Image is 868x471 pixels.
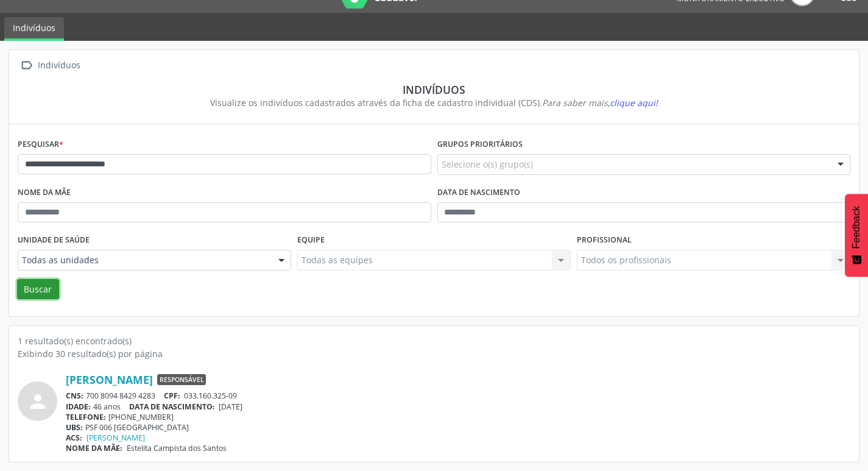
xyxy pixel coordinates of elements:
[577,231,632,250] label: Profissional
[26,83,842,96] div: Indivíduos
[442,158,533,171] span: Selecione o(s) grupo(s)
[18,231,90,250] label: Unidade de saúde
[127,443,227,453] span: Estelita Campista dos Santos
[35,57,82,74] div: Indivíduos
[18,335,850,347] div: 1 resultado(s) encontrado(s)
[18,57,35,74] i: 
[18,183,71,202] label: Nome da mãe
[22,254,266,266] span: Todas as unidades
[851,206,862,249] span: Feedback
[27,391,49,413] i: person
[66,391,83,401] span: CNS:
[66,422,850,433] div: PSF 006 [GEOGRAPHIC_DATA]
[66,402,91,412] span: IDADE:
[18,135,63,154] label: Pesquisar
[542,97,658,108] i: Para saber mais,
[26,96,842,109] div: Visualize os indivíduos cadastrados através da ficha de cadastro individual (CDS).
[129,402,215,412] span: DATA DE NASCIMENTO:
[66,373,153,386] a: [PERSON_NAME]
[4,17,64,41] a: Indivíduos
[437,135,523,154] label: Grupos prioritários
[66,422,83,433] span: UBS:
[66,402,850,412] div: 46 anos
[66,391,850,401] div: 700 8094 8429 4283
[164,391,180,401] span: CPF:
[66,412,850,422] div: [PHONE_NUMBER]
[66,433,82,443] span: ACS:
[437,183,520,202] label: Data de nascimento
[18,347,850,360] div: Exibindo 30 resultado(s) por página
[184,391,237,401] span: 033.160.325-09
[66,412,106,422] span: TELEFONE:
[17,279,59,300] button: Buscar
[845,194,868,277] button: Feedback - Mostrar pesquisa
[157,374,206,385] span: Responsável
[219,402,242,412] span: [DATE]
[610,97,658,108] span: clique aqui!
[66,443,122,453] span: NOME DA MÃE:
[297,231,325,250] label: Equipe
[86,433,145,443] a: [PERSON_NAME]
[18,57,82,74] a:  Indivíduos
